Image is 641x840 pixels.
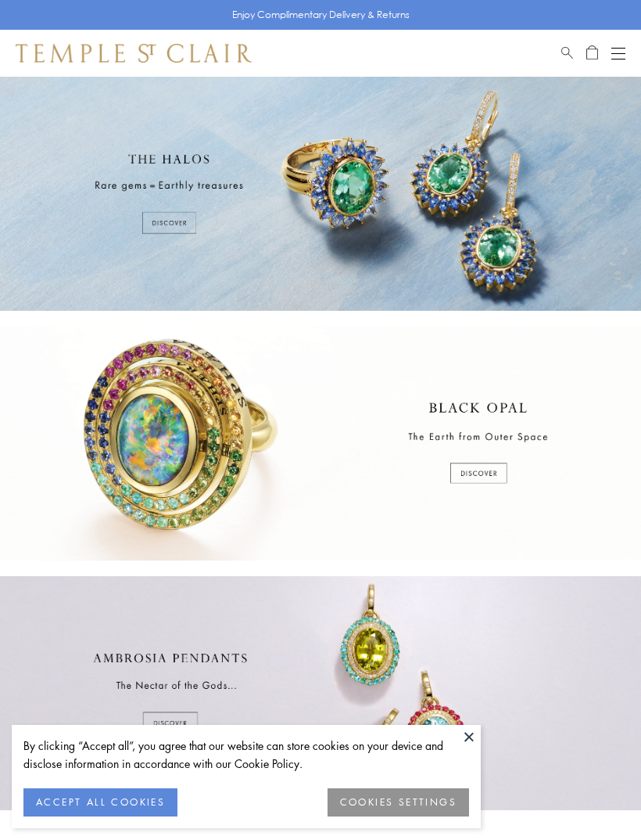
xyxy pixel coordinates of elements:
[611,44,625,63] button: Open navigation
[561,44,573,63] a: Search
[16,44,252,63] img: Temple St. Clair
[328,788,469,817] button: COOKIES SETTINGS
[586,44,598,63] a: Open Shopping Bag
[232,7,410,23] p: Enjoy Complimentary Delivery & Returns
[23,788,177,817] button: ACCEPT ALL COOKIES
[23,737,469,773] div: By clicking “Accept all”, you agree that our website can store cookies on your device and disclos...
[563,766,625,824] iframe: Gorgias live chat messenger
